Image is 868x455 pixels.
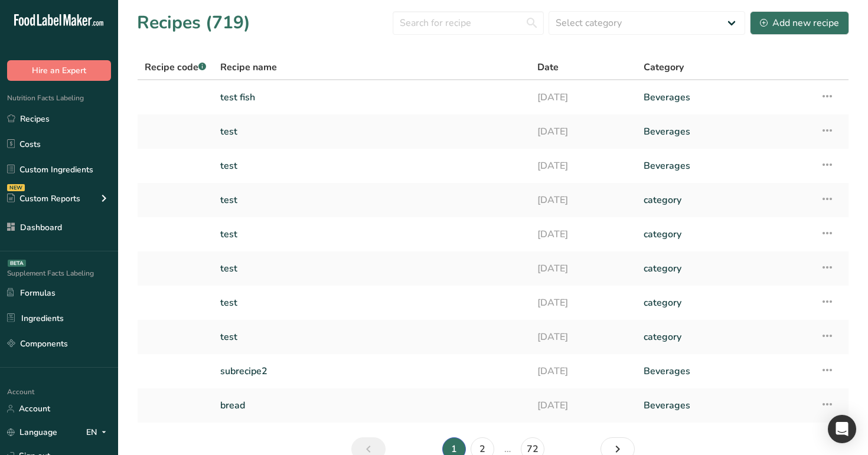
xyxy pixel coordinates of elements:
[644,188,806,212] a: category
[750,11,849,35] button: Add new recipe
[760,16,839,30] div: Add new recipe
[220,119,523,144] a: test
[86,425,111,440] div: EN
[644,290,806,315] a: category
[220,325,523,349] a: test
[220,256,523,281] a: test
[8,260,26,267] div: BETA
[220,222,523,247] a: test
[220,188,523,212] a: test
[537,119,629,144] a: [DATE]
[828,415,856,443] div: Open Intercom Messenger
[644,222,806,247] a: category
[644,153,806,178] a: Beverages
[7,422,57,443] a: Language
[145,61,206,74] span: Recipe code
[537,325,629,349] a: [DATE]
[644,393,806,418] a: Beverages
[7,60,111,81] button: Hire an Expert
[7,184,25,191] div: NEW
[644,359,806,384] a: Beverages
[644,256,806,281] a: category
[537,85,629,110] a: [DATE]
[7,192,80,205] div: Custom Reports
[644,119,806,144] a: Beverages
[537,393,629,418] a: [DATE]
[537,359,629,384] a: [DATE]
[220,359,523,384] a: subrecipe2
[644,85,806,110] a: Beverages
[137,9,250,36] h1: Recipes (719)
[537,290,629,315] a: [DATE]
[220,290,523,315] a: test
[220,153,523,178] a: test
[220,60,277,74] span: Recipe name
[537,222,629,247] a: [DATE]
[537,188,629,212] a: [DATE]
[537,256,629,281] a: [DATE]
[537,153,629,178] a: [DATE]
[220,85,523,110] a: test fish
[393,11,544,35] input: Search for recipe
[220,393,523,418] a: bread
[644,60,684,74] span: Category
[537,60,559,74] span: Date
[644,325,806,349] a: category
